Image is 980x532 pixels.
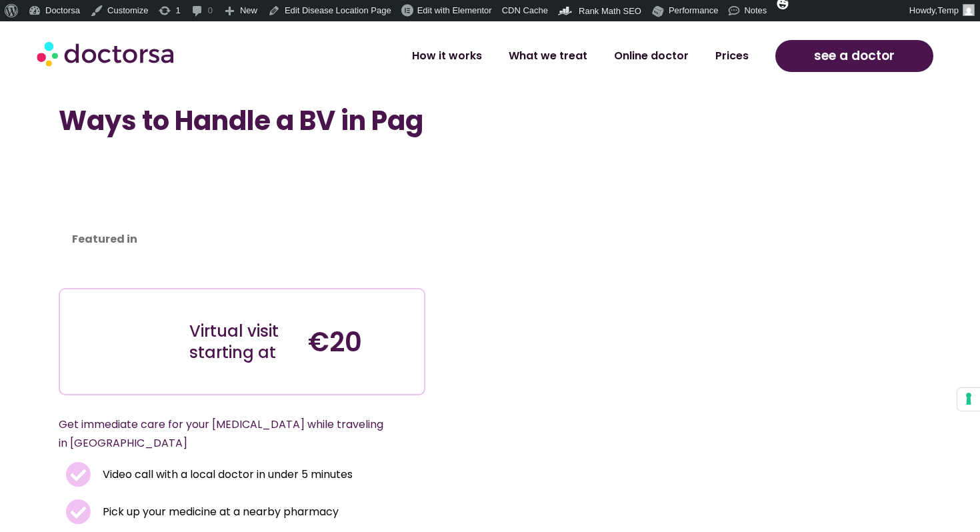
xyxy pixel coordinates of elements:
[579,6,641,16] span: Rank Math SEO
[814,45,895,67] span: see a doctor
[399,41,495,71] a: How it works
[495,41,601,71] a: What we treat
[81,299,165,384] img: Illustration depicting a young woman in a casual outfit, engaged with her smartphone. She has a p...
[308,326,414,358] h4: €20
[601,41,702,71] a: Online doctor
[702,41,762,71] a: Prices
[259,41,762,71] nav: Menu
[937,5,959,15] span: Temp
[417,5,492,15] span: Edit with Elementor
[59,415,393,453] p: Get immediate care for your [MEDICAL_DATA] while traveling in [GEOGRAPHIC_DATA]
[99,503,339,521] span: Pick up your medicine at a nearby pharmacy
[189,321,295,363] div: Virtual visit starting at
[59,105,425,137] h1: Ways to Handle a BV in Pag
[99,465,353,484] span: Video call with a local doctor in under 5 minutes
[65,157,185,257] iframe: Customer reviews powered by Trustpilot
[775,40,933,72] a: see a doctor
[72,231,137,247] strong: Featured in
[957,388,980,411] button: Your consent preferences for tracking technologies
